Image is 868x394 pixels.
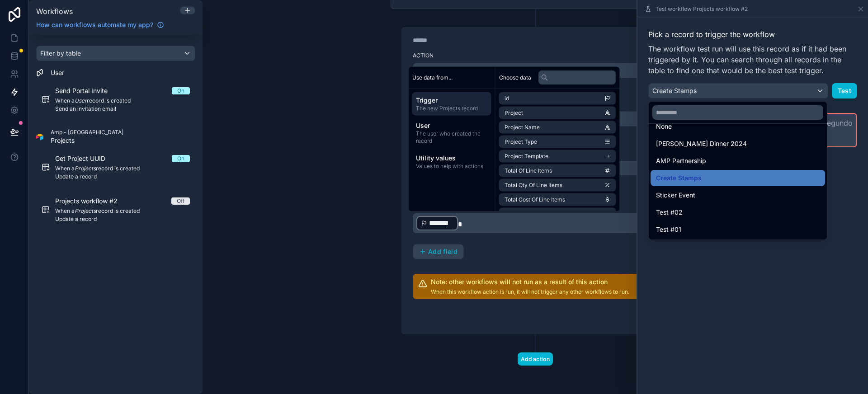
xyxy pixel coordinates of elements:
[33,20,168,29] a: How can workflows automate my app?
[431,277,629,286] h2: Note: other workflows will not run as a result of this action
[416,121,488,130] span: User
[656,207,683,218] span: Test #02
[413,244,463,259] button: Add field
[416,163,488,170] span: Values to help with actions
[413,244,464,259] button: Add field
[413,63,658,78] button: Update a record
[412,74,453,81] span: Use data from...
[656,155,706,166] span: AMP Partnership
[656,190,695,201] span: Sticker Event
[416,154,488,163] span: Utility values
[416,96,488,105] span: Trigger
[416,130,488,145] span: The user who created the record
[428,66,476,75] span: Update a record
[409,89,495,177] div: scrollable content
[656,224,681,235] span: Test #01
[656,173,702,183] span: Create Stamps
[656,121,672,132] span: None
[36,7,73,16] span: Workflows
[413,52,658,59] label: Action
[499,74,531,81] span: Choose data
[518,352,553,366] button: Add action
[431,288,629,295] p: When this workflow action is run, it will not trigger any other workflows to run.
[416,105,488,112] span: The new Projects record
[36,20,153,29] span: How can workflows automate my app?
[428,248,458,256] span: Add field
[656,138,747,149] span: [PERSON_NAME] Dinner 2024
